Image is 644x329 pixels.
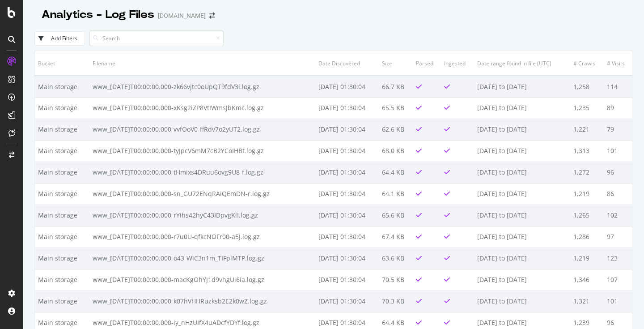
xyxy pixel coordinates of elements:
[51,34,77,42] div: Add Filters
[604,51,632,76] th: # Visits
[379,162,413,183] td: 64.4 KB
[34,31,85,46] button: Add Filters
[474,291,570,312] td: [DATE] to [DATE]
[570,205,604,226] td: 1,265
[379,51,413,76] th: Size
[441,51,474,76] th: Ingested
[604,269,632,291] td: 107
[379,97,413,119] td: 65.5 KB
[570,248,604,269] td: 1,219
[35,269,89,291] td: Main storage
[379,140,413,162] td: 68.0 KB
[474,183,570,205] td: [DATE] to [DATE]
[89,140,315,162] td: www_[DATE]T00:00:00.000-tyJpcV6mM7cB2YCoIHBt.log.gz
[89,51,315,76] th: Filename
[604,183,632,205] td: 86
[474,205,570,226] td: [DATE] to [DATE]
[35,183,89,205] td: Main storage
[570,226,604,248] td: 1,286
[474,226,570,248] td: [DATE] to [DATE]
[570,291,604,312] td: 1,321
[315,248,379,269] td: [DATE] 01:30:04
[379,76,413,97] td: 66.7 KB
[474,76,570,97] td: [DATE] to [DATE]
[474,51,570,76] th: Date range found in file (UTC)
[379,119,413,140] td: 62.6 KB
[474,248,570,269] td: [DATE] to [DATE]
[379,248,413,269] td: 63.6 KB
[35,76,89,97] td: Main storage
[35,97,89,119] td: Main storage
[379,291,413,312] td: 70.3 KB
[89,248,315,269] td: www_[DATE]T00:00:00.000-o43-WiC3n1m_TIFplMTP.log.gz
[315,97,379,119] td: [DATE] 01:30:04
[35,140,89,162] td: Main storage
[379,183,413,205] td: 64.1 KB
[604,226,632,248] td: 97
[570,269,604,291] td: 1,346
[570,76,604,97] td: 1,258
[89,162,315,183] td: www_[DATE]T00:00:00.000-tHmixs4DRuu6ovg9U8-f.log.gz
[474,162,570,183] td: [DATE] to [DATE]
[315,183,379,205] td: [DATE] 01:30:04
[604,205,632,226] td: 102
[570,51,604,76] th: # Crawls
[570,162,604,183] td: 1,272
[35,51,89,76] th: Bucket
[604,248,632,269] td: 123
[35,226,89,248] td: Main storage
[35,205,89,226] td: Main storage
[315,291,379,312] td: [DATE] 01:30:04
[604,162,632,183] td: 96
[379,226,413,248] td: 67.4 KB
[604,119,632,140] td: 79
[570,97,604,119] td: 1,235
[379,205,413,226] td: 65.6 KB
[89,30,224,46] input: Search
[315,76,379,97] td: [DATE] 01:30:04
[35,248,89,269] td: Main storage
[474,97,570,119] td: [DATE] to [DATE]
[413,51,441,76] th: Parsed
[315,51,379,76] th: Date Discovered
[89,205,315,226] td: www_[DATE]T00:00:00.000-rYihs42hyC43IDpvgKlI.log.gz
[379,269,413,291] td: 70.5 KB
[474,119,570,140] td: [DATE] to [DATE]
[89,226,315,248] td: www_[DATE]T00:00:00.000-r7u0U-qfkcNOFr00-a5J.log.gz
[570,140,604,162] td: 1,313
[89,76,315,97] td: www_[DATE]T00:00:00.000-zk66vjtc0oUpQT9fdV3i.log.gz
[474,140,570,162] td: [DATE] to [DATE]
[604,140,632,162] td: 101
[315,140,379,162] td: [DATE] 01:30:04
[474,269,570,291] td: [DATE] to [DATE]
[89,97,315,119] td: www_[DATE]T00:00:00.000-xKsg2iZP8VtIWmsJbKmc.log.gz
[315,226,379,248] td: [DATE] 01:30:04
[570,183,604,205] td: 1,219
[158,11,206,20] div: [DOMAIN_NAME]
[209,13,215,19] div: arrow-right-arrow-left
[89,119,315,140] td: www_[DATE]T00:00:00.000-vvfOoV0-ffRdv7o2yUT2.log.gz
[315,205,379,226] td: [DATE] 01:30:04
[315,269,379,291] td: [DATE] 01:30:04
[35,162,89,183] td: Main storage
[89,269,315,291] td: www_[DATE]T00:00:00.000-macKgOhYJ1d9vhgUi6ia.log.gz
[604,76,632,97] td: 114
[315,162,379,183] td: [DATE] 01:30:04
[35,291,89,312] td: Main storage
[35,119,89,140] td: Main storage
[42,7,154,22] div: Analytics - Log Files
[89,183,315,205] td: www_[DATE]T00:00:00.000-sn_GU72ENqRAiQEmDN-r.log.gz
[570,119,604,140] td: 1,221
[89,291,315,312] td: www_[DATE]T00:00:00.000-k07hVHHRuzksb2E2k0wZ.log.gz
[604,97,632,119] td: 89
[604,291,632,312] td: 101
[315,119,379,140] td: [DATE] 01:30:04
